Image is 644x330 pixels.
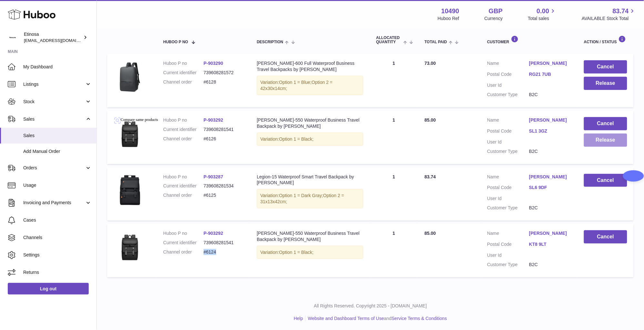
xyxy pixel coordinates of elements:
[163,240,204,246] dt: Current identifier
[487,82,529,88] dt: User Id
[487,252,529,258] dt: User Id
[114,174,146,206] img: Korean-Fashion-Men-s-Backpack-Large-Capacity-Waterproof-Travel-Backpack-Business-Laptop-Backpack-...
[487,139,529,145] dt: User Id
[584,134,627,147] button: Release
[279,193,323,198] span: Option 1 = Dark Gray;
[425,40,447,44] span: Total paid
[163,249,204,255] dt: Channel order
[529,205,571,211] dd: B2C
[529,71,571,77] a: RG21 7UB
[23,235,92,241] span: Channels
[23,252,92,258] span: Settings
[279,250,314,255] span: Option 1 = Black;
[425,61,436,66] span: 73.00
[425,174,436,179] span: 83.74
[487,71,529,79] dt: Postal Code
[584,60,627,74] button: Cancel
[23,116,85,122] span: Sales
[529,262,571,268] dd: B2C
[163,174,204,180] dt: Huboo P no
[487,117,529,125] dt: Name
[529,230,571,236] a: [PERSON_NAME]
[204,136,244,142] dd: #6126
[487,128,529,136] dt: Postal Code
[204,61,223,66] a: P-903290
[584,77,627,90] button: Release
[438,15,459,22] div: Huboo Ref
[487,241,529,249] dt: Postal Code
[529,174,571,180] a: [PERSON_NAME]
[257,246,363,259] div: Variation:
[529,60,571,66] a: [PERSON_NAME]
[425,117,436,123] span: 85.00
[582,7,636,22] a: 83.74 AVAILABLE Stock Total
[376,36,402,44] span: ALLOCATED Quantity
[163,70,204,76] dt: Current identifier
[584,35,627,44] div: Action / Status
[204,249,244,255] dd: #6124
[487,195,529,202] dt: User Id
[163,126,204,133] dt: Current identifier
[529,241,571,247] a: KT8 9LT
[528,7,557,22] a: 0.00 Total sales
[257,76,363,95] div: Variation:
[23,133,92,139] span: Sales
[613,7,629,15] span: 83.74
[163,136,204,142] dt: Channel order
[204,79,244,85] dd: #6128
[257,133,363,146] div: Variation:
[163,117,204,123] dt: Huboo P no
[529,185,571,191] a: SL6 9DF
[425,231,436,236] span: 85.00
[24,38,95,43] span: [EMAIL_ADDRESS][DOMAIN_NAME]
[23,99,85,105] span: Stock
[370,111,418,164] td: 1
[441,7,459,15] strong: 10490
[279,80,312,85] span: Option 1 = Blue;
[204,126,244,133] dd: 739608281541
[23,182,92,188] span: Usage
[537,7,549,15] span: 0.00
[204,183,244,189] dd: 739608281534
[23,165,85,171] span: Orders
[257,60,363,73] div: [PERSON_NAME]-600 Full Waterproof Business Travel Backpacks by [PERSON_NAME]
[204,70,244,76] dd: 739608281572
[23,269,92,275] span: Returns
[163,192,204,198] dt: Channel order
[23,217,92,223] span: Cases
[487,185,529,192] dt: Postal Code
[163,183,204,189] dt: Current identifier
[114,230,146,263] img: v-Black__-1639737978.jpg
[529,92,571,98] dd: B2C
[487,60,529,68] dt: Name
[528,15,557,22] span: Total sales
[485,15,503,22] div: Currency
[114,117,146,149] img: v-Black__-1639737978.jpg
[487,262,529,268] dt: Customer Type
[204,174,223,179] a: P-903287
[370,167,418,221] td: 1
[163,79,204,85] dt: Channel order
[102,303,639,309] p: All Rights Reserved. Copyright 2025 - [DOMAIN_NAME]
[487,35,571,44] div: Customer
[257,40,283,44] span: Description
[23,81,85,87] span: Listings
[487,174,529,182] dt: Name
[529,117,571,123] a: [PERSON_NAME]
[204,240,244,246] dd: 739608281541
[257,117,363,129] div: [PERSON_NAME]-550 Waterproof Business Travel Backpack by [PERSON_NAME]
[23,64,92,70] span: My Dashboard
[8,33,17,42] img: Wolphuk@gmail.com
[487,205,529,211] dt: Customer Type
[294,316,303,321] a: Help
[487,148,529,155] dt: Customer Type
[163,40,188,44] span: Huboo P no
[204,192,244,198] dd: #6125
[584,117,627,130] button: Cancel
[204,231,223,236] a: P-903292
[489,7,503,15] strong: GBP
[163,230,204,236] dt: Huboo P no
[158,117,160,121] img: Sc04c7ecdac3c49e6a1b19c987a4e3931O.png
[24,31,82,44] div: Etinosa
[306,316,447,322] li: and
